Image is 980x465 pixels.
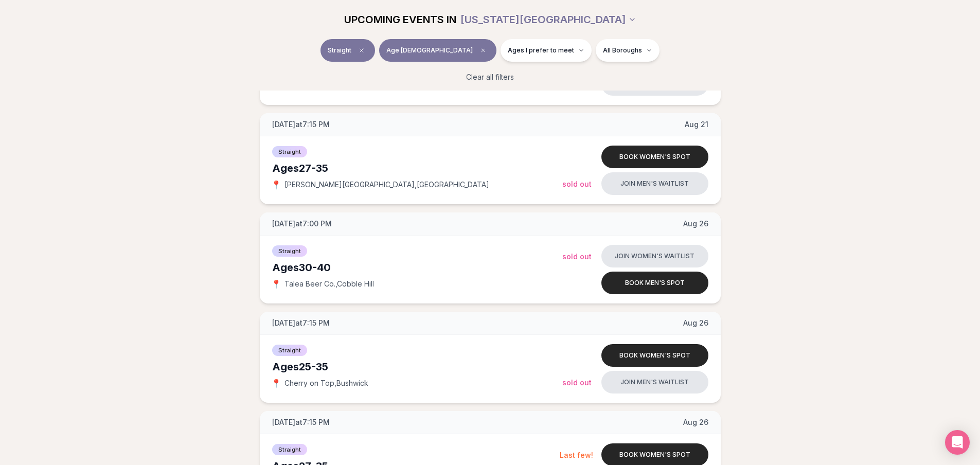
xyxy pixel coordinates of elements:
button: Join men's waitlist [601,371,708,394]
button: Book women's spot [601,344,708,367]
span: 📍 [272,280,280,288]
button: Join men's waitlist [601,172,708,195]
button: Join women's waitlist [601,245,708,267]
div: Open Intercom Messenger [945,430,970,455]
button: Book men's spot [601,272,708,294]
button: All Boroughs [596,39,660,62]
span: UPCOMING EVENTS IN [344,12,456,27]
span: Clear event type filter [355,44,368,57]
div: Ages 25-35 [272,360,562,374]
div: Ages 30-40 [272,260,562,275]
span: [PERSON_NAME][GEOGRAPHIC_DATA] , [GEOGRAPHIC_DATA] [284,180,489,190]
button: Age [DEMOGRAPHIC_DATA]Clear age [379,39,496,62]
button: [US_STATE][GEOGRAPHIC_DATA] [460,8,636,31]
span: Last few! [560,451,593,459]
span: Cherry on Top , Bushwick [284,378,368,388]
div: Ages 27-35 [272,161,562,175]
span: Talea Beer Co. , Cobble Hill [284,279,374,289]
span: Straight [328,46,351,55]
span: [DATE] at 7:15 PM [272,318,330,328]
span: Straight [272,345,307,356]
span: Age [DEMOGRAPHIC_DATA] [386,46,473,55]
span: Sold Out [562,378,592,387]
button: Ages I prefer to meet [501,39,592,62]
span: [DATE] at 7:00 PM [272,219,332,229]
span: Aug 26 [683,417,708,427]
span: 📍 [272,379,280,387]
span: Aug 21 [685,119,708,130]
span: All Boroughs [603,46,642,55]
span: [DATE] at 7:15 PM [272,417,330,427]
span: Straight [272,146,307,157]
span: [DATE] at 7:15 PM [272,119,330,130]
span: Aug 26 [683,219,708,229]
button: Clear all filters [460,66,520,88]
span: Aug 26 [683,318,708,328]
button: Book women's spot [601,146,708,168]
span: 📍 [272,181,280,189]
span: Sold Out [562,252,592,261]
span: Clear age [477,44,489,57]
span: Straight [272,444,307,455]
span: Straight [272,245,307,257]
span: Ages I prefer to meet [508,46,574,55]
button: StraightClear event type filter [320,39,375,62]
span: Sold Out [562,180,592,188]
